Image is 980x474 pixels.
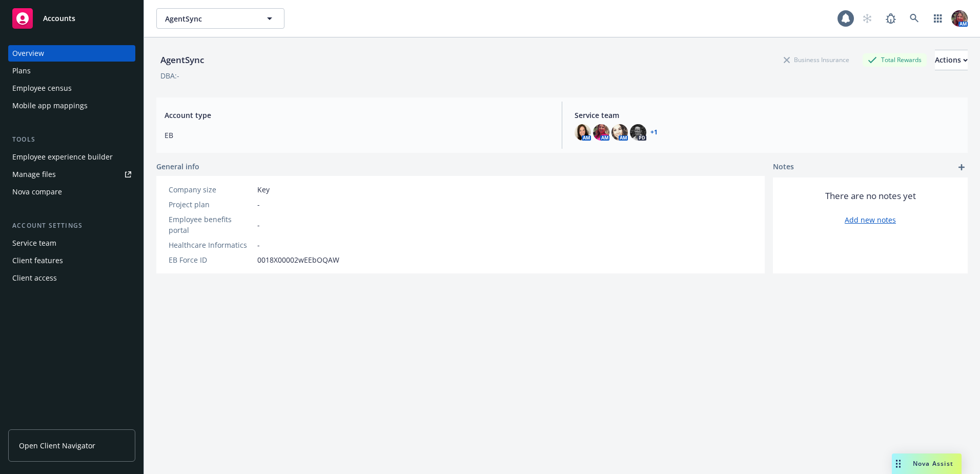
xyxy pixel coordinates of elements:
[12,80,72,96] div: Employee census
[257,240,260,250] span: -
[8,80,135,96] a: Employee census
[928,8,948,29] a: Switch app
[12,270,57,286] div: Client access
[12,97,88,114] div: Mobile app mappings
[169,184,253,195] div: Company size
[955,161,968,173] a: add
[8,134,135,145] div: Tools
[12,184,62,200] div: Nova compare
[19,440,95,451] span: Open Client Navigator
[156,161,199,172] span: General info
[43,14,75,23] span: Accounts
[165,13,254,24] span: AgentSync
[8,270,135,286] a: Client access
[630,124,646,141] img: photo
[169,199,253,210] div: Project plan
[169,254,253,265] div: EB Force ID
[935,50,968,70] div: Actions
[169,240,253,250] div: Healthcare Informatics
[575,110,959,121] span: Service team
[156,8,284,29] button: AgentSync
[8,184,135,200] a: Nova compare
[845,214,896,225] a: Add new notes
[257,254,339,265] span: 0018X00002wEEbOQAW
[857,8,877,29] a: Start snowing
[165,110,549,121] span: Account type
[773,161,794,173] span: Notes
[913,459,953,468] span: Nova Assist
[575,124,591,141] img: photo
[8,252,135,269] a: Client features
[611,124,628,141] img: photo
[12,63,31,79] div: Plans
[156,53,208,67] div: AgentSync
[8,221,135,231] div: Account settings
[8,149,135,165] a: Employee experience builder
[160,70,179,81] div: DBA: -
[165,130,549,141] span: EB
[12,149,113,165] div: Employee experience builder
[257,220,260,230] span: -
[650,129,658,135] a: +1
[8,97,135,114] a: Mobile app mappings
[8,235,135,251] a: Service team
[12,252,63,269] div: Client features
[863,53,927,66] div: Total Rewards
[779,53,854,66] div: Business Insurance
[8,4,135,33] a: Accounts
[825,190,916,202] span: There are no notes yet
[593,124,609,141] img: photo
[257,184,270,195] span: Key
[892,453,905,474] div: Drag to move
[892,453,962,474] button: Nova Assist
[169,214,253,235] div: Employee benefits portal
[12,235,56,251] div: Service team
[904,8,925,29] a: Search
[257,199,260,210] span: -
[8,63,135,79] a: Plans
[881,8,901,29] a: Report a Bug
[12,166,56,183] div: Manage files
[951,10,968,27] img: photo
[935,50,968,70] button: Actions
[12,45,44,62] div: Overview
[8,45,135,62] a: Overview
[8,166,135,183] a: Manage files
